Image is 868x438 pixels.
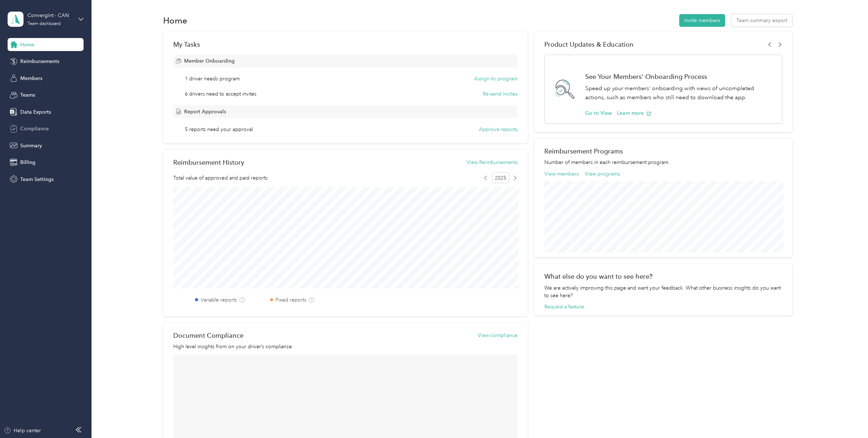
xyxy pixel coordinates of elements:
p: High level insights from on your driver’s compliance. [173,343,518,350]
span: 1 driver needs program [185,75,240,83]
button: Re-send invites [483,90,518,98]
button: Help center [4,427,41,434]
span: Members [20,75,42,82]
span: Data Exports [20,108,51,116]
label: Fixed reports [276,296,306,304]
h2: Document Compliance [173,332,243,339]
button: Learn more [617,109,651,117]
button: Go to View [585,109,612,117]
h2: Reimbursement History [173,159,244,166]
span: Summary [20,142,42,149]
span: Product Updates & Education [544,41,634,48]
span: Member Onboarding [184,57,235,65]
iframe: Everlance-gr Chat Button Frame [827,397,868,438]
span: Teams [20,91,35,99]
div: We are actively improving this page and want your feedback. What other business insights do you w... [544,284,783,299]
div: Convergint - CAN [27,12,73,19]
label: Variable reports [201,296,237,304]
p: Speed up your members' onboarding with views of uncompleted actions, such as members who still ne... [585,84,775,102]
span: Reimbursements [20,58,59,65]
button: Team summary export [731,14,792,27]
span: Compliance [20,125,49,132]
h2: Reimbursement Programs [544,147,783,155]
span: Team Settings [20,176,54,183]
span: Home [20,41,34,49]
button: Invite members [679,14,725,27]
span: Billing [20,159,35,166]
button: Assign to program [474,75,518,83]
button: Approve reports [479,126,518,133]
span: 5 reports need your approval [185,126,253,133]
span: Total value of approved and paid reports [173,174,268,182]
div: Team dashboard [27,22,61,26]
h1: See Your Members' Onboarding Process [585,73,775,80]
span: Report Approvals [184,108,226,115]
button: View Reimbursements [467,159,518,166]
div: My Tasks [173,41,518,48]
button: View compliance [478,332,518,339]
p: Number of members in each reimbursement program. [544,159,783,166]
span: 6 drivers need to accept invites [185,90,256,98]
span: 2025 [492,172,509,183]
button: View members [544,170,579,178]
button: View programs [585,170,620,178]
button: Request a feature [544,303,584,311]
div: What else do you want to see here? [544,273,783,280]
h1: Home [163,17,187,24]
